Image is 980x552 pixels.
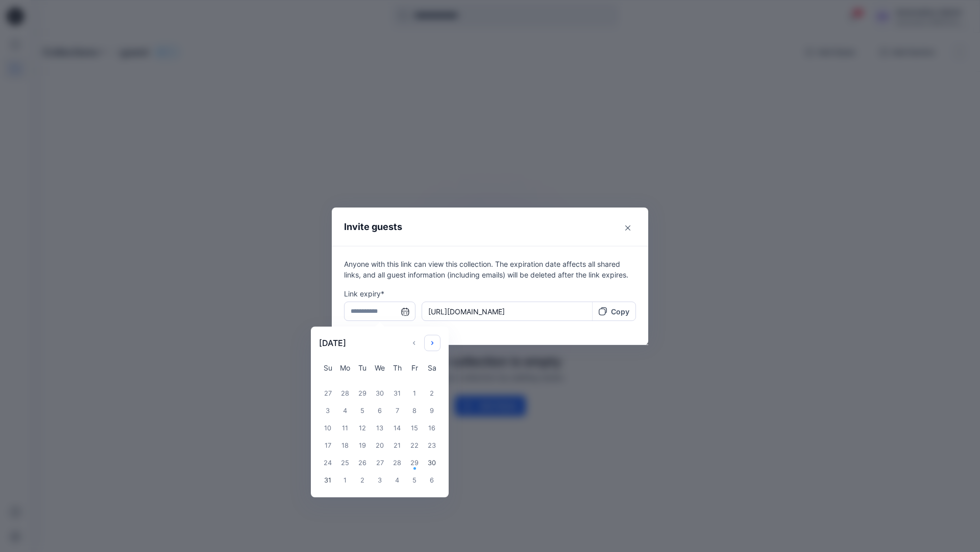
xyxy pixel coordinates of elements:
[423,359,440,377] div: Saturday
[336,472,354,489] div: Choose Monday, September 1st, 2025
[319,337,346,349] p: [DATE]
[332,208,648,246] header: Invite guests
[354,359,371,377] div: Tuesday
[423,454,440,472] div: Choose Saturday, August 30th, 2025
[388,472,406,489] div: Choose Thursday, September 4th, 2025
[423,472,440,489] div: Choose Saturday, September 6th, 2025
[371,472,388,489] div: Choose Wednesday, September 3rd, 2025
[354,472,371,489] div: Choose Tuesday, September 2nd, 2025
[344,259,636,280] p: Anyone with this link can view this collection. The expiration date affects all shared links, and...
[319,359,336,377] div: Sunday
[406,359,423,377] div: Friday
[319,385,440,489] div: Month August, 2025
[319,472,336,489] div: Choose Sunday, August 31st, 2025
[344,288,636,299] p: Link expiry*
[311,327,449,497] div: Choose Date
[611,306,629,317] p: Copy
[620,220,636,236] button: Close
[371,359,388,377] div: Wednesday
[406,472,423,489] div: Choose Friday, September 5th, 2025
[388,359,406,377] div: Thursday
[428,306,586,317] p: [URL][DOMAIN_NAME]
[336,359,354,377] div: Monday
